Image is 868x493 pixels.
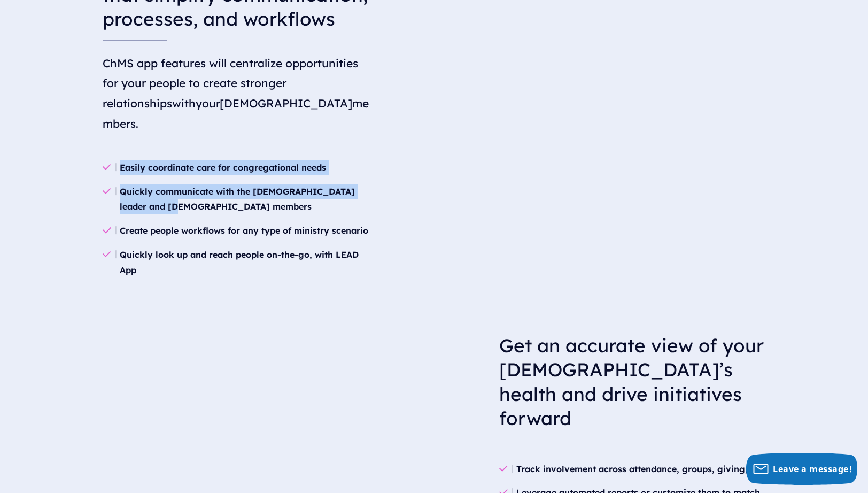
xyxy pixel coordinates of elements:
b: Create people workflows for any type of ministry scenario [120,225,368,236]
b: Track involvement across attendance, groups, giving, etc. [516,464,765,474]
h3: Get an accurate view of your [DEMOGRAPHIC_DATA]’s health and drive initiatives forward [499,325,765,440]
span: [DEMOGRAPHIC_DATA] [220,96,352,110]
span: your [196,96,220,110]
b: Quickly look up and reach people on-the-go, with LEAD App [120,249,359,275]
span: . [136,117,138,130]
span: members [103,96,369,130]
span: Leave a message! [773,463,852,475]
span: with [172,96,196,110]
span: ChMS app features will centralize opportunities for your people to create stronger relationships [103,56,358,111]
button: Leave a message! [746,453,857,485]
b: Easily coordinate care for congregational needs [120,162,326,173]
b: Quickly communicate with the [DEMOGRAPHIC_DATA] leader and [DEMOGRAPHIC_DATA] members [120,186,355,212]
